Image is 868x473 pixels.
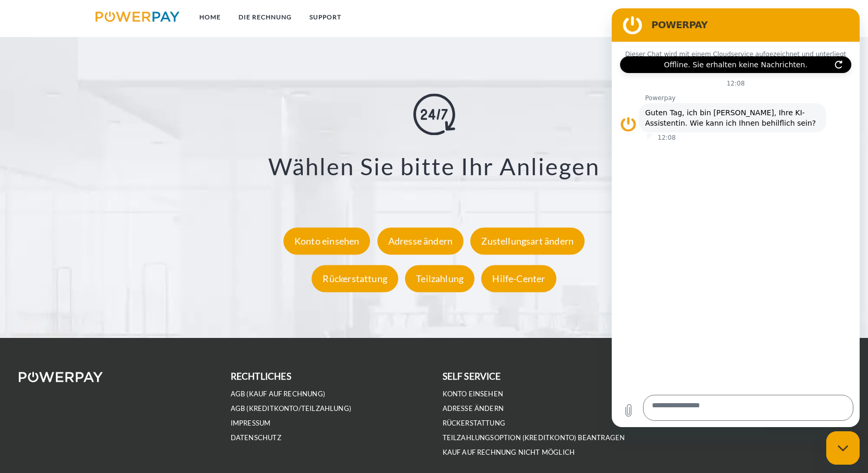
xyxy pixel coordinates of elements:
[470,228,585,255] div: Zustellungsart ändern
[443,390,504,398] a: Konto einsehen
[443,433,625,442] a: Teilzahlungsoption (KREDITKONTO) beantragen
[301,8,350,27] a: SUPPORT
[826,431,860,465] iframe: Schaltfläche zum Öffnen des Messaging-Fensters; Konversation läuft
[312,265,398,293] div: Rückerstattung
[309,273,401,285] a: Rückerstattung
[443,404,504,413] a: Adresse ändern
[19,372,103,382] img: logo-powerpay-white.svg
[443,448,575,457] a: Kauf auf Rechnung nicht möglich
[231,404,351,413] a: AGB (Kreditkonto/Teilzahlung)
[231,419,271,428] a: IMPRESSUM
[413,93,455,135] img: online-shopping.svg
[468,236,587,247] a: Zustellungsart ändern
[612,8,860,427] iframe: Messaging-Fenster
[231,371,291,382] b: rechtliches
[375,236,467,247] a: Adresse ändern
[402,273,477,285] a: Teilzahlung
[719,8,751,27] a: agb
[230,8,301,27] a: DIE RECHNUNG
[481,265,556,293] div: Hilfe-Center
[96,11,180,22] img: logo-powerpay.svg
[231,433,281,442] a: DATENSCHUTZ
[191,8,230,27] a: Home
[231,390,325,398] a: AGB (Kauf auf Rechnung)
[479,273,558,285] a: Hilfe-Center
[281,236,373,247] a: Konto einsehen
[443,371,501,382] b: self service
[56,152,812,181] h3: Wählen Sie bitte Ihr Anliegen
[377,228,464,255] div: Adresse ändern
[405,265,474,293] div: Teilzahlung
[283,228,371,255] div: Konto einsehen
[443,419,506,428] a: Rückerstattung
